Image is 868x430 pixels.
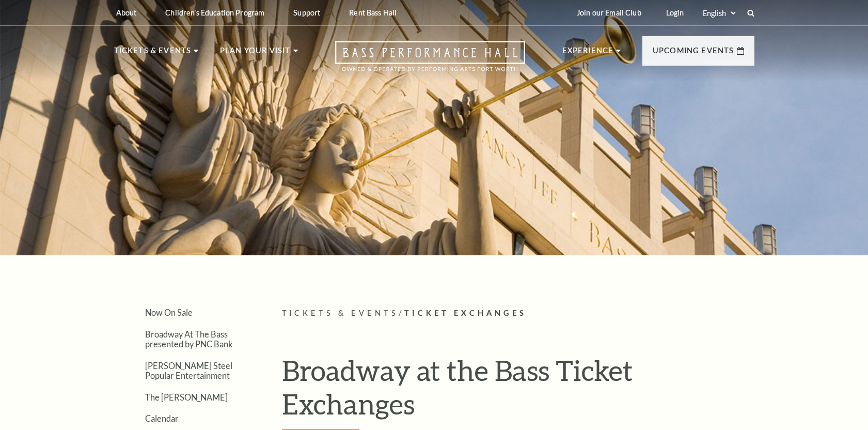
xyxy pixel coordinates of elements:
p: Children's Education Program [165,8,264,17]
p: / [282,307,754,320]
a: The [PERSON_NAME] [145,392,228,402]
select: Select: [701,8,737,18]
p: Upcoming Events [653,44,734,63]
p: Rent Bass Hall [349,8,397,17]
a: Calendar [145,413,179,423]
p: Plan Your Visit [220,44,291,63]
span: Tickets & Events [282,309,399,317]
p: About [116,8,137,17]
h1: Broadway at the Bass Ticket Exchanges [282,354,754,429]
a: Now On Sale [145,308,193,317]
span: Ticket Exchanges [404,309,527,317]
p: Experience [562,44,614,63]
a: [PERSON_NAME] Steel Popular Entertainment [145,361,232,380]
p: Tickets & Events [114,44,192,63]
p: Support [293,8,320,17]
a: Broadway At The Bass presented by PNC Bank [145,329,233,349]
